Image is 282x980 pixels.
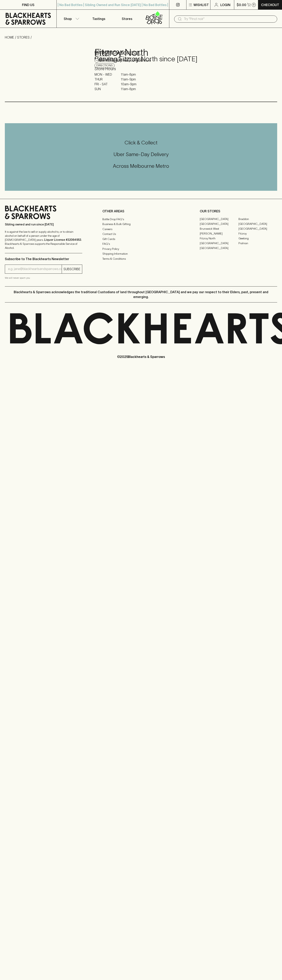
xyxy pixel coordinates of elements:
[5,256,82,261] p: Subscribe to The Blackhearts Newsletter
[184,16,274,22] input: Try "Pinot noir"
[253,4,255,6] p: 0
[57,10,85,28] button: Shop
[238,231,277,236] a: Fitzroy
[85,10,113,28] a: Tastings
[17,35,30,39] a: STORES
[238,241,277,246] a: Prahran
[102,246,180,251] a: Privacy Policy
[5,151,277,158] h5: Uber Same-Day Delivery
[102,209,180,214] p: OTHER AREAS
[200,231,238,236] a: [PERSON_NAME]
[261,2,279,7] p: Checkout
[200,217,238,222] a: [GEOGRAPHIC_DATA]
[220,2,230,7] p: Login
[62,265,82,273] button: SUBSCRIBE
[102,227,180,231] a: Careers
[194,2,209,7] p: Wishlist
[200,236,238,241] a: Fitzroy North
[5,35,14,39] a: HOME
[22,2,34,7] p: FIND US
[5,123,277,191] div: Call to action block
[5,276,82,280] p: We will never spam you
[102,232,180,237] a: Contact Us
[200,226,238,231] a: Brunswick West
[8,266,62,272] input: e.g. jane@blackheartsandsparrows.com.au
[8,290,274,299] p: Blackhearts & Sparrows acknowledges the traditional Custodians of land throughout [GEOGRAPHIC_DAT...
[102,251,180,256] a: Shipping Information
[102,217,180,222] a: Bottle Drop FAQ's
[238,226,277,231] a: [GEOGRAPHIC_DATA]
[237,2,246,7] p: $0.00
[63,267,80,271] p: SUBSCRIBE
[200,241,238,246] a: [GEOGRAPHIC_DATA]
[5,163,277,169] h5: Across Melbourne Metro
[102,242,180,246] a: FAQ's
[5,230,82,250] p: It is against the law to sell or supply alcohol to, or to obtain alcohol on behalf of a person un...
[5,222,82,226] p: Sibling owned and run since [DATE]
[44,238,81,241] strong: Liquor License #32064953
[200,222,238,226] a: [GEOGRAPHIC_DATA]
[102,256,180,261] a: Terms & Conditions
[113,10,141,28] a: Stores
[92,16,105,21] p: Tastings
[102,237,180,241] a: Gift Cards
[5,139,277,146] h5: Click & Collect
[238,236,277,241] a: Geelong
[238,217,277,222] a: Braddon
[200,209,277,214] p: OUR STORES
[238,222,277,226] a: [GEOGRAPHIC_DATA]
[122,16,132,21] p: Stores
[200,246,238,251] a: [GEOGRAPHIC_DATA]
[102,222,180,227] a: Business & Bulk Gifting
[64,16,72,21] p: Shop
